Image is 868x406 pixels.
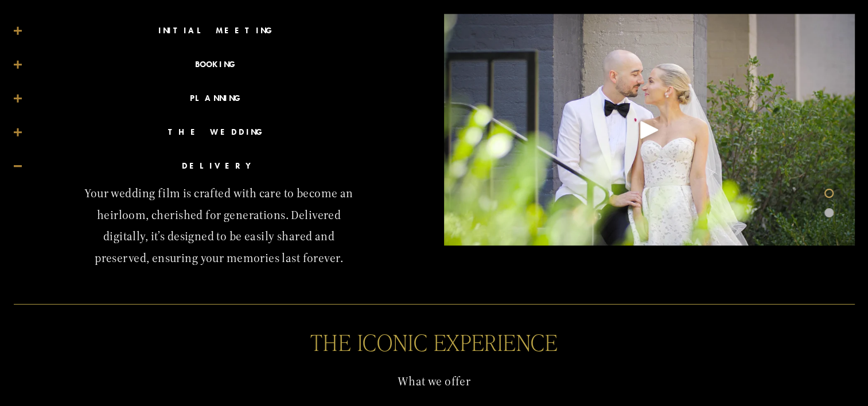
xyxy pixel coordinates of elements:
div: Play [636,116,663,143]
button: PLANNING [14,82,425,115]
span: THE WEDDING [22,124,425,140]
span: DELIVERY [22,158,425,174]
div: DELIVERY [14,183,425,278]
p: Your wedding film is crafted with care to become an heirloom, cherished for generations. Delivere... [75,183,363,270]
p: What we offer [14,371,855,393]
h2: THE ICONIC EXPERIENCE [14,330,855,353]
button: DELIVERY [14,150,425,183]
button: THE WEDDING [14,116,425,149]
button: BOOKING [14,48,425,81]
span: BOOKING [22,57,425,73]
span: PLANNING [22,91,425,107]
span: INITIAL MEETING [22,23,425,39]
button: INITIAL MEETING [14,14,425,48]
